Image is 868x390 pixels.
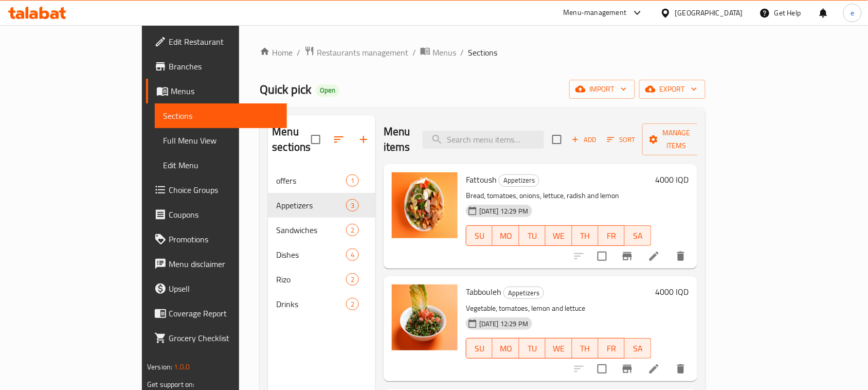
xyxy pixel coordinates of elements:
span: Add [570,134,598,146]
span: offers [276,174,346,187]
span: TH [576,228,594,243]
a: Coverage Report [146,301,287,326]
a: Menus [146,79,287,103]
div: Dishes4 [268,242,375,267]
span: Appetizers [499,174,539,186]
span: WE [550,228,568,243]
span: Sections [468,46,497,59]
p: Vegetable, tomatoes, lemon and lettuce [466,302,652,315]
button: SU [466,338,493,359]
div: Appetizers [499,174,539,187]
span: Upsell [169,282,279,295]
span: Menu disclaimer [169,258,279,270]
div: Appetizers [503,287,544,299]
span: Grocery Checklist [169,332,279,344]
a: Sections [155,103,287,128]
button: SU [466,225,493,246]
div: items [346,273,359,286]
span: Version: [147,360,172,374]
h6: 4000 IQD [656,285,689,299]
div: Dishes [276,249,346,261]
span: Open [316,86,339,95]
p: Bread, tomatoes, onions, lettuce, radish and lemon [466,189,652,202]
button: Add [568,132,601,148]
a: Upsell [146,276,287,301]
button: Sort [605,132,638,148]
span: e [851,7,854,19]
span: export [647,83,697,96]
span: Select section [546,129,568,150]
span: Menus [171,85,279,97]
span: [DATE] 12:29 PM [475,319,532,329]
span: Promotions [169,233,279,245]
div: Rizo2 [268,267,375,292]
span: Branches [169,60,279,73]
button: import [569,80,635,99]
div: items [346,249,359,261]
span: Select to update [591,245,613,267]
button: TH [572,225,599,246]
li: / [297,46,300,59]
span: [DATE] 12:29 PM [475,206,532,216]
span: FR [603,341,621,356]
span: 2 [347,225,358,235]
span: 1 [347,176,358,186]
a: Restaurants management [304,46,408,59]
button: SA [625,338,651,359]
span: 2 [347,299,358,309]
button: Add section [351,127,376,152]
span: Rizo [276,273,346,286]
div: Sandwiches2 [268,218,375,242]
span: Sandwiches [276,224,346,236]
a: Edit menu item [648,250,660,262]
span: WE [550,341,568,356]
h2: Menu items [384,124,410,155]
span: Appetizers [276,199,346,211]
a: Menus [420,46,456,59]
a: Full Menu View [155,128,287,153]
span: TU [523,228,541,243]
button: Branch-specific-item [615,244,640,269]
button: FR [599,338,625,359]
a: Edit Restaurant [146,29,287,54]
a: Edit menu item [648,363,660,375]
span: import [577,83,627,96]
span: 2 [347,275,358,285]
button: WE [546,225,572,246]
div: items [346,224,359,236]
span: Full Menu View [163,134,279,147]
div: items [346,199,359,211]
div: Menu-management [564,7,627,19]
span: SU [471,341,489,356]
button: export [639,80,706,99]
img: Tabbouleh [392,285,458,350]
button: TU [519,338,546,359]
span: MO [497,228,515,243]
button: TH [572,338,599,359]
span: SA [629,341,647,356]
span: Drinks [276,298,346,310]
button: MO [493,225,519,246]
span: Coupons [169,208,279,221]
span: 4 [347,250,358,260]
h2: Menu sections [272,124,311,155]
a: Branches [146,54,287,79]
span: Choice Groups [169,184,279,196]
span: SU [471,228,489,243]
span: Appetizers [504,287,544,299]
span: Select to update [591,358,613,380]
input: search [423,131,544,149]
span: TH [576,341,594,356]
div: [GEOGRAPHIC_DATA] [675,7,743,19]
span: Coverage Report [169,307,279,320]
div: Open [316,84,339,97]
span: Restaurants management [317,46,408,59]
li: / [412,46,416,59]
span: Sections [163,110,279,122]
span: Edit Menu [163,159,279,171]
button: MO [493,338,519,359]
span: FR [603,228,621,243]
